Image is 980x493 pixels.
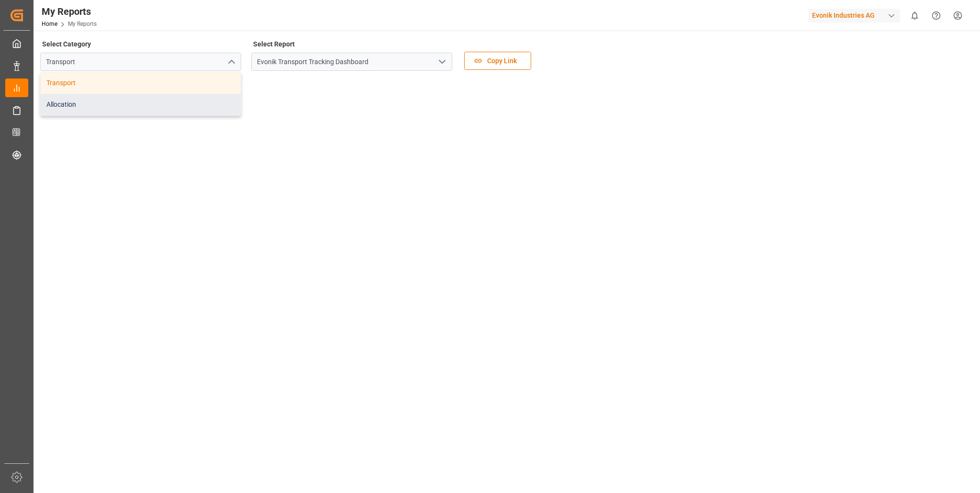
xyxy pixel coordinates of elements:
[808,9,900,22] div: Evonik Industries AG
[904,5,925,26] button: show 0 new notifications
[251,53,452,71] input: Type to search/select
[40,37,92,51] label: Select Category
[223,55,238,69] button: close menu
[482,56,522,66] span: Copy Link
[808,6,904,24] button: Evonik Industries AG
[251,37,296,51] label: Select Report
[41,94,241,115] div: Allocation
[42,21,57,27] a: Home
[40,53,241,71] input: Type to search/select
[464,52,531,70] button: Copy Link
[925,5,947,26] button: Help Center
[42,4,97,19] div: My Reports
[434,55,449,69] button: open menu
[41,72,241,94] div: Transport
